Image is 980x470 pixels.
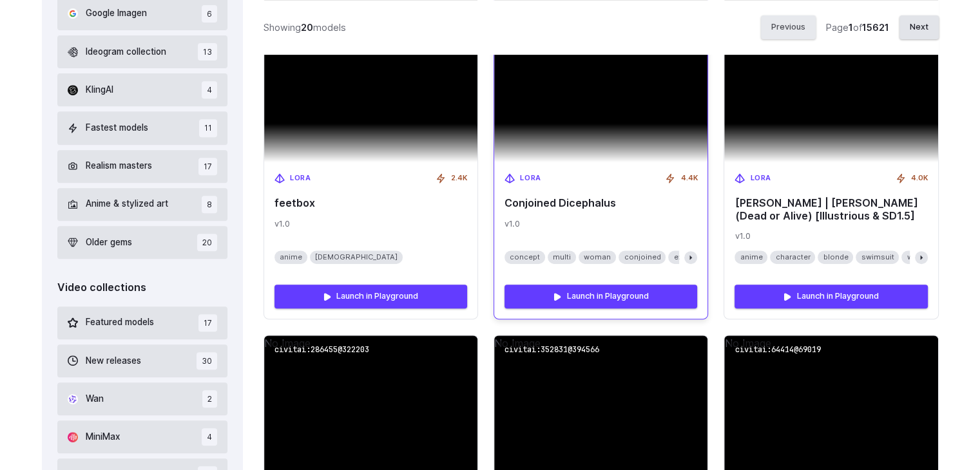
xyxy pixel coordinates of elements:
span: Conjoined Dicephalus [504,197,697,209]
span: Fastest models [86,121,148,135]
span: [PERSON_NAME] | [PERSON_NAME] (Dead or Alive) [Illustrious & SD1.5] [735,197,927,221]
span: Older gems [86,236,132,250]
button: Older gems 20 [57,226,228,259]
span: 8 [202,196,217,213]
span: blonde [818,250,853,264]
span: No Image [724,337,771,350]
span: Wan [86,392,104,406]
span: conjoined [619,250,666,264]
span: 13 [198,43,217,61]
span: 11 [199,119,217,136]
div: Showing models [264,20,346,35]
span: 17 [198,314,217,332]
button: Fastest models 11 [57,111,228,144]
div: Page of [826,20,889,35]
span: swimsuit [856,250,899,264]
span: v1.0 [274,218,467,230]
span: 2 [202,390,217,408]
strong: 1 [849,22,853,33]
span: LoRA [750,173,771,184]
span: Featured models [86,315,154,330]
span: 4 [202,81,217,99]
code: civitai:64414@69019 [729,341,825,359]
button: Ideogram collection 13 [57,35,228,68]
strong: 15621 [862,22,889,33]
button: MiniMax 4 [57,420,228,453]
a: Launch in Playground [735,285,927,308]
span: 20 [197,234,217,251]
span: v1.0 [504,218,697,230]
span: LoRA [520,173,541,184]
span: anime [274,250,307,264]
span: Realism masters [86,159,152,173]
span: 4 [202,428,217,446]
span: 17 [198,158,217,175]
span: multi [548,250,576,264]
button: New releases 30 [57,344,228,377]
span: extra heads [668,250,721,264]
code: civitai:286455@322203 [269,341,374,359]
span: KlingAI [86,83,113,97]
div: Video collections [57,279,228,296]
span: LoRA [290,173,311,184]
button: KlingAI 4 [57,73,228,106]
span: New releases [86,354,141,368]
strong: 20 [301,22,313,33]
a: Launch in Playground [274,285,467,308]
span: MiniMax [86,430,120,444]
span: woman [579,250,616,264]
span: woman [901,250,939,264]
span: concept [504,250,545,264]
span: 4.0K [911,173,928,184]
span: Ideogram collection [86,45,166,59]
button: Next [899,15,939,39]
span: Google Imagen [86,6,147,21]
button: Wan 2 [57,382,228,415]
button: Featured models 17 [57,306,228,339]
span: [DEMOGRAPHIC_DATA] [310,250,403,264]
button: Anime & stylized art 8 [57,188,228,221]
span: 6 [202,5,217,23]
button: Realism masters 17 [57,150,228,183]
span: feetbox [274,197,467,209]
span: Anime & stylized art [86,197,168,211]
code: civitai:352831@394566 [499,341,604,359]
span: No Image [494,337,541,350]
button: Previous [761,15,816,39]
span: v1.0 [735,230,927,243]
span: No Image [264,337,311,350]
span: 2.4K [451,173,467,184]
a: Launch in Playground [504,285,697,308]
span: anime [735,250,767,264]
span: character [770,250,815,264]
span: 4.4K [680,173,697,184]
span: 30 [197,352,217,370]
